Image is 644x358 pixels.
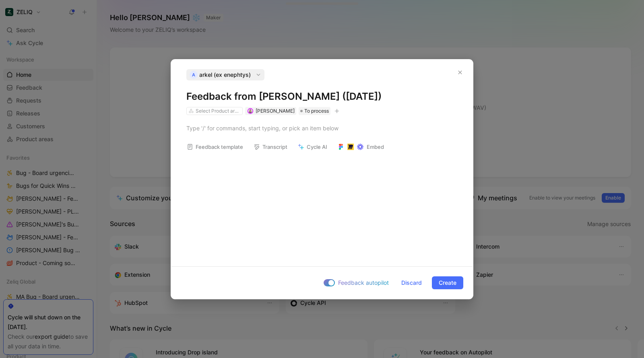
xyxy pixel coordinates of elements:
div: Select Product areas [196,107,241,115]
button: Transcript [250,141,291,152]
span: Discard [401,278,422,288]
button: Feedback template [183,141,247,152]
h1: Feedback from [PERSON_NAME] ([DATE]) [186,90,458,103]
img: avatar [248,109,252,113]
span: Feedback autopilot [338,278,389,288]
span: [PERSON_NAME] [256,108,295,114]
button: Create [432,276,463,289]
span: Create [439,278,456,288]
button: Embed [334,141,388,152]
button: Cycle AI [294,141,331,152]
button: aarkel (ex enephtys) [186,69,264,80]
div: To process [299,107,330,115]
button: Discard [394,276,429,289]
span: arkel (ex enephtys) [199,70,251,80]
span: To process [304,107,329,115]
div: a [190,71,198,79]
button: Feedback autopilot [321,278,391,288]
